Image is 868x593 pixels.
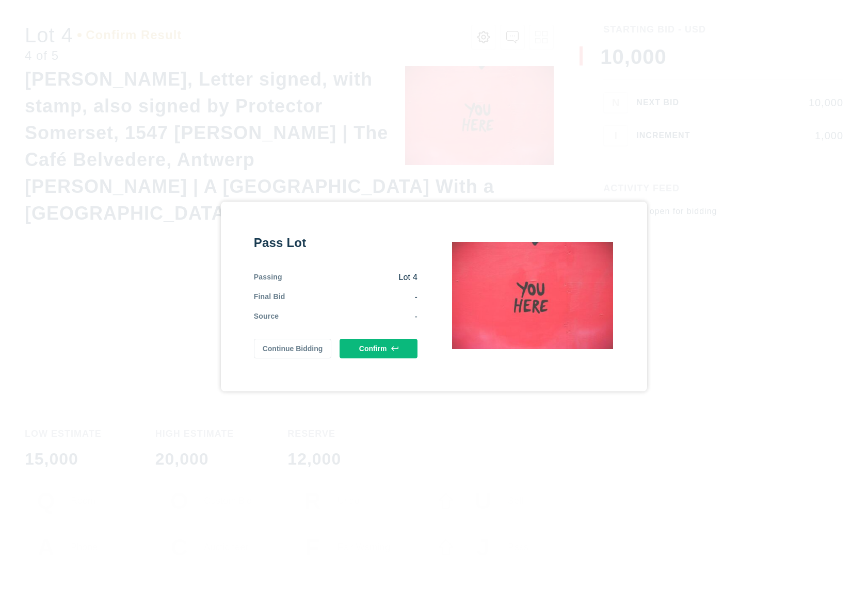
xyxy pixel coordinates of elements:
[282,272,417,283] div: Lot 4
[254,311,279,322] div: Source
[340,339,417,358] button: Confirm
[254,272,282,283] div: Passing
[285,291,417,303] div: -
[279,311,417,322] div: -
[254,339,332,358] button: Continue Bidding
[254,291,285,303] div: Final Bid
[254,235,417,251] div: Pass Lot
